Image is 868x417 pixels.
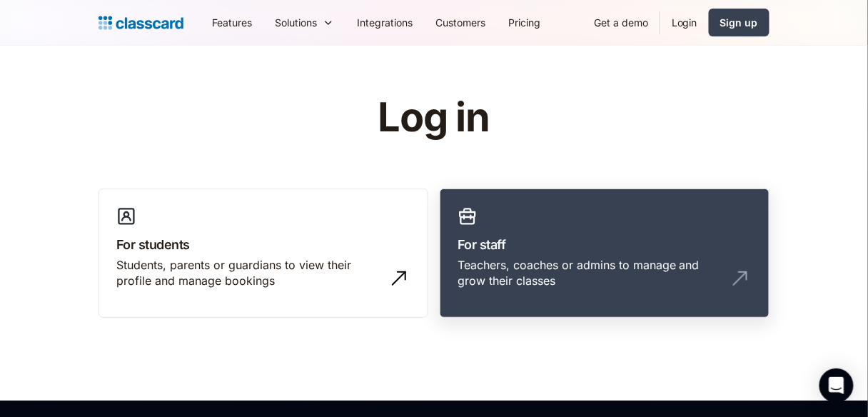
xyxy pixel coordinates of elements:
a: Customers [424,6,497,39]
h3: For students [116,235,410,254]
div: Solutions [263,6,345,39]
div: Students, parents or guardians to view their profile and manage bookings [116,257,382,289]
a: For studentsStudents, parents or guardians to view their profile and manage bookings [99,189,428,318]
a: Features [201,6,263,39]
div: Teachers, coaches or admins to manage and grow their classes [458,257,723,289]
a: Integrations [345,6,424,39]
div: Solutions [275,15,317,30]
div: Sign up [720,15,758,30]
a: Get a demo [582,6,660,39]
a: For staffTeachers, coaches or admins to manage and grow their classes [440,189,769,318]
div: Open Intercom Messenger [819,368,854,403]
h3: For staff [458,235,752,254]
a: home [99,13,183,33]
a: Sign up [709,9,769,36]
a: Pricing [497,6,552,39]
a: Login [660,6,709,39]
h1: Log in [208,96,661,140]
